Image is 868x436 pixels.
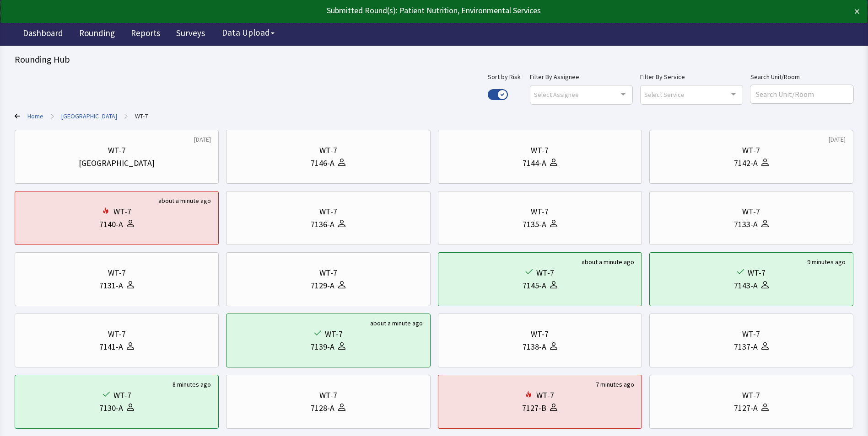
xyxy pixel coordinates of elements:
label: Sort by Risk [488,71,521,82]
div: 7135-A [523,218,546,231]
a: WT-7 [135,112,148,121]
div: WT-7 [108,266,126,279]
div: 7146-A [311,157,334,170]
div: 7143-A [734,279,758,292]
div: 7144-A [523,157,546,170]
div: Submitted Round(s): Patient Nutrition, Environmental Services [8,4,775,17]
div: 7129-A [311,279,334,292]
div: WT-7 [113,205,131,218]
a: Surveys [169,23,212,46]
div: WT-7 [531,205,549,218]
label: Filter By Service [640,71,743,82]
div: 7128-A [311,402,334,415]
div: 8 minutes ago [173,380,211,389]
label: Search Unit/Room [750,71,853,82]
div: WT-7 [536,389,554,402]
div: about a minute ago [582,257,634,266]
div: 7138-A [523,340,546,353]
div: WT-7 [319,389,337,402]
span: Select Assignee [534,89,579,100]
a: Dashboard [16,23,70,46]
a: Bridgeport Hospital [61,112,117,121]
div: WT-7 [108,328,126,340]
a: Rounding [72,23,122,46]
div: [DATE] [194,135,211,144]
button: × [854,4,860,19]
div: WT-7 [325,328,343,340]
div: WT-7 [742,389,760,402]
div: 7142-A [734,157,758,170]
div: WT-7 [319,205,337,218]
div: WT-7 [531,328,549,340]
div: 7130-A [99,402,123,415]
div: Rounding Hub [15,53,853,66]
div: 7139-A [311,340,334,353]
label: Filter By Assignee [530,71,633,82]
div: [DATE] [829,135,846,144]
div: WT-7 [113,389,131,402]
div: WT-7 [742,328,760,340]
div: WT-7 [319,144,337,157]
div: WT-7 [742,144,760,157]
div: about a minute ago [370,319,423,328]
div: WT-7 [536,266,554,279]
div: 7145-A [523,279,546,292]
div: 7 minutes ago [596,380,634,389]
div: WT-7 [108,144,126,157]
div: 7136-A [311,218,334,231]
a: Reports [124,23,167,46]
div: 7140-A [99,218,123,231]
span: > [124,107,128,125]
div: 7137-A [734,340,758,353]
div: about a minute ago [158,196,211,205]
div: [GEOGRAPHIC_DATA] [79,157,155,170]
div: WT-7 [742,205,760,218]
div: 9 minutes ago [807,257,846,266]
a: Home [27,112,43,121]
span: Select Service [644,89,685,100]
button: Data Upload [216,24,280,41]
div: WT-7 [531,144,549,157]
span: > [51,107,54,125]
div: 7127-B [522,402,546,415]
div: WT-7 [319,266,337,279]
div: 7133-A [734,218,758,231]
div: 7127-A [734,402,758,415]
div: 7141-A [99,340,123,353]
div: 7131-A [99,279,123,292]
input: Search Unit/Room [750,85,853,103]
div: WT-7 [748,266,766,279]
